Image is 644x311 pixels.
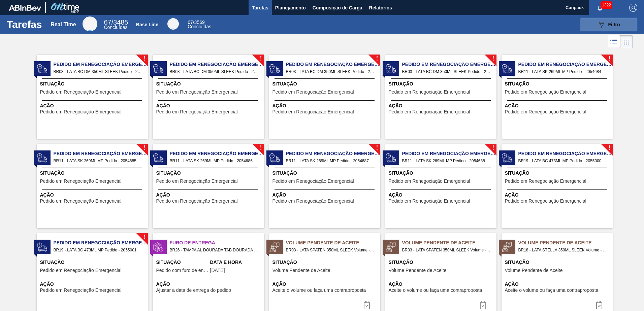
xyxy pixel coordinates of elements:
[286,68,375,75] span: BR03 - LATA BC DM 350ML SLEEK Pedido - 2047262
[54,239,148,246] span: Pedido em Renegociação Emergencial
[170,150,264,157] span: Pedido em Renegociação Emergencial
[286,61,380,68] span: Pedido em Renegociação Emergencial
[272,80,379,88] span: Situação
[389,90,470,95] span: Pedido em Renegociação Emergencial
[518,61,613,68] span: Pedido em Renegociação Emergencial
[402,157,491,165] span: BR11 - LATA SK 269ML MP Pedido - 2054688
[269,153,280,163] img: status
[518,157,607,165] span: BR19 - LATA BC 473ML MP Pedido - 2055000
[402,61,496,68] span: Pedido em Renegociação Emergencial
[389,199,470,204] span: Pedido em Renegociação Emergencial
[502,242,512,252] img: status
[389,80,495,88] span: Situação
[389,109,470,114] span: Pedido em Renegociação Emergencial
[104,19,128,26] span: / 3485
[376,145,378,150] span: !
[369,4,392,12] span: Relatórios
[260,56,262,61] span: !
[153,64,163,74] img: status
[620,35,633,48] div: Visão em Cards
[502,64,512,74] img: status
[51,22,76,28] div: Real Time
[608,35,620,48] div: Visão em Lista
[156,259,208,266] span: Situação
[83,16,97,31] div: Real Time
[272,109,354,114] span: Pedido em Renegociação Emergencial
[286,157,375,165] span: BR11 - LATA SK 269ML MP Pedido - 2054687
[156,192,262,199] span: Ação
[143,56,146,61] span: !
[104,20,128,30] div: Real Time
[492,145,494,150] span: !
[389,259,495,266] span: Situação
[40,80,146,88] span: Situação
[40,179,122,184] span: Pedido em Renegociação Emergencial
[188,20,211,29] div: Base Line
[608,145,610,150] span: !
[272,268,330,273] span: Volume Pendente de Aceite
[260,145,262,150] span: !
[272,199,354,204] span: Pedido em Renegociação Emergencial
[54,246,142,254] span: BR19 - LATA BC 473ML MP Pedido - 2055001
[40,102,146,109] span: Ação
[40,199,122,204] span: Pedido em Renegociação Emergencial
[518,68,607,75] span: BR11 - LATA SK 269ML MP Pedido - 2054684
[156,90,238,95] span: Pedido em Renegociação Emergencial
[156,179,238,184] span: Pedido em Renegociação Emergencial
[505,281,611,288] span: Ação
[518,239,613,246] span: Volume Pendente de Aceite
[272,281,379,288] span: Ação
[363,301,371,309] img: icon-task-complete
[272,288,366,293] span: Aceite o volume ou faça uma contraproposta
[286,150,380,157] span: Pedido em Renegociação Emergencial
[402,68,491,75] span: BR03 - LATA BC DM 350ML SLEEK Pedido - 2047263
[589,3,611,12] button: Notificações
[269,242,280,252] img: status
[492,56,494,61] span: !
[518,150,613,157] span: Pedido em Renegociação Emergencial
[389,192,495,199] span: Ação
[143,145,146,150] span: !
[272,170,379,177] span: Situação
[389,102,495,109] span: Ação
[389,268,447,273] span: Volume Pendente de Aceite
[272,259,379,266] span: Situação
[389,170,495,177] span: Situação
[505,80,611,88] span: Situação
[272,179,354,184] span: Pedido em Renegociação Emergencial
[601,1,612,9] span: 1322
[170,246,259,254] span: BR26 - TAMPA AL DOURADA TAB DOURADA CANPACK CDL Pedido - 2032659
[608,56,610,61] span: !
[505,102,611,109] span: Ação
[156,102,262,109] span: Ação
[156,281,262,288] span: Ação
[272,192,379,199] span: Ação
[40,259,146,266] span: Situação
[170,239,264,246] span: Furo de Entrega
[505,179,586,184] span: Pedido em Renegociação Emergencial
[275,4,306,12] span: Planejamento
[272,102,379,109] span: Ação
[386,242,396,252] img: status
[386,64,396,74] img: status
[40,109,122,114] span: Pedido em Renegociação Emergencial
[156,288,231,293] span: Ajustar a data de entrega do pedido
[156,80,262,88] span: Situação
[479,301,487,309] img: icon-task-complete
[389,288,482,293] span: Aceite o volume ou faça uma contraproposta
[156,268,208,273] span: Pedido com furo de entrega
[136,22,158,27] div: Base Line
[595,301,603,309] img: icon-task-complete
[156,109,238,114] span: Pedido em Renegociação Emergencial
[505,192,611,199] span: Ação
[143,235,146,240] span: !
[7,21,42,28] h1: Tarefas
[210,268,225,273] span: 12/10/2025,
[153,242,163,252] img: status
[40,288,122,293] span: Pedido em Renegociação Emergencial
[505,170,611,177] span: Situação
[153,153,163,163] img: status
[188,20,193,25] span: 67
[188,20,205,25] span: / 3569
[40,268,122,273] span: Pedido em Renegociação Emergencial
